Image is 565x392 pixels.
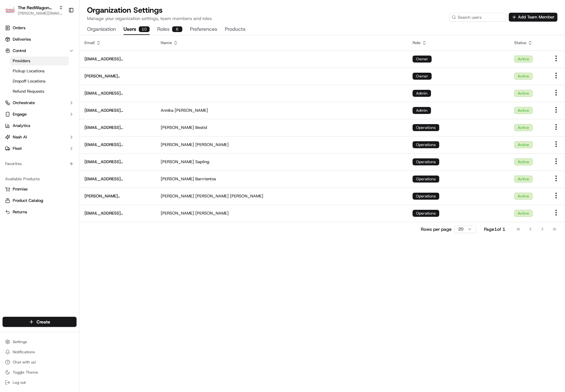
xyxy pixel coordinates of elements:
[3,337,77,346] button: Settings
[449,13,506,22] input: Search users
[3,46,77,56] button: Control
[6,93,11,98] div: 📗
[3,184,77,194] button: Promise
[3,368,77,377] button: Toggle Theme
[84,176,151,182] span: [EMAIL_ADDRESS][DOMAIN_NAME]
[87,5,212,15] h1: Organization Settings
[5,198,74,203] a: Product Catalog
[84,40,151,46] div: Email
[45,107,77,112] a: Powered byPylon
[18,4,56,11] span: The RedWagon Delivers
[413,210,439,217] div: Operations
[60,92,102,98] span: API Documentation
[195,159,209,165] span: Sapling
[514,158,533,165] div: Active
[3,207,77,217] button: Returns
[13,48,26,54] span: Control
[13,37,31,42] span: Deliveries
[3,159,77,169] div: Favorites
[413,40,504,46] div: Role
[54,93,59,98] div: 💻
[230,193,263,199] span: [PERSON_NAME]
[63,108,77,112] span: Pylon
[13,360,36,365] span: Chat with us!
[3,174,77,184] div: Available Products
[225,24,246,35] button: Products
[3,23,77,33] a: Orders
[22,61,104,67] div: Start new chat
[190,24,217,35] button: Preferences
[10,87,69,96] a: Refund Requests
[13,146,22,151] span: Fleet
[161,159,194,165] span: [PERSON_NAME]
[514,193,533,200] div: Active
[175,108,208,113] span: [PERSON_NAME]
[124,24,150,35] button: Users
[514,56,533,63] div: Active
[13,100,35,106] span: Orchestrate
[84,108,151,113] span: [EMAIL_ADDRESS][DOMAIN_NAME]
[13,198,43,203] span: Product Catalog
[514,141,533,148] div: Active
[6,6,19,19] img: Nash
[3,143,77,154] button: Fleet
[108,63,116,70] button: Start new chat
[37,319,50,325] span: Create
[413,73,432,80] div: Owner
[13,111,27,117] span: Engage
[195,142,229,148] span: [PERSON_NAME]
[514,40,542,46] div: Status
[514,176,533,183] div: Active
[514,210,533,217] div: Active
[3,109,77,119] button: Engage
[10,67,69,76] a: Pickup Locations
[13,370,38,375] span: Toggle Theme
[13,25,25,31] span: Orders
[484,226,505,232] div: Page 1 of 1
[195,210,229,216] span: [PERSON_NAME]
[195,125,207,130] span: Bestid
[17,41,114,48] input: Got a question? Start typing here...
[13,89,44,94] span: Refund Requests
[413,141,439,148] div: Operations
[413,56,432,63] div: Owner
[13,58,30,64] span: Providers
[3,34,77,44] a: Deliveries
[6,25,116,36] p: Welcome 👋
[84,210,151,216] span: [EMAIL_ADDRESS][DOMAIN_NAME]
[413,193,439,200] div: Operations
[10,56,69,65] a: Providers
[87,24,116,35] button: Organization
[161,40,402,46] div: Name
[18,11,63,16] span: [PERSON_NAME][EMAIL_ADDRESS][DOMAIN_NAME]
[161,142,194,148] span: [PERSON_NAME]
[87,15,212,22] p: Manage your organization settings, team members and roles
[84,125,151,130] span: [EMAIL_ADDRESS][DOMAIN_NAME]
[3,98,77,108] button: Orchestrate
[3,358,77,367] button: Chat with us!
[514,124,533,131] div: Active
[161,108,173,113] span: Annika
[413,107,431,114] div: Admin
[514,107,533,114] div: Active
[84,159,151,165] span: [EMAIL_ADDRESS][DOMAIN_NAME]
[6,61,18,72] img: 1736555255976-a54dd68f-1ca7-489b-9aae-adbdc363a1c4
[13,134,27,140] span: Nash AI
[13,123,30,129] span: Analytics
[161,193,229,199] span: [PERSON_NAME] [PERSON_NAME]
[3,121,77,131] a: Analytics
[161,210,194,216] span: [PERSON_NAME]
[195,176,216,182] span: Barrrientos
[13,349,35,355] span: Notifications
[10,77,69,86] a: Dropoff Locations
[13,186,28,192] span: Promise
[22,67,80,72] div: We're available if you need us!
[13,380,26,385] span: Log out
[84,56,151,62] span: [EMAIL_ADDRESS][DOMAIN_NAME]
[509,13,557,22] button: Add Team Member
[139,26,150,32] div: 10
[4,90,51,101] a: 📗Knowledge Base
[514,90,533,97] div: Active
[421,226,452,232] p: Rows per page
[3,378,77,387] button: Log out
